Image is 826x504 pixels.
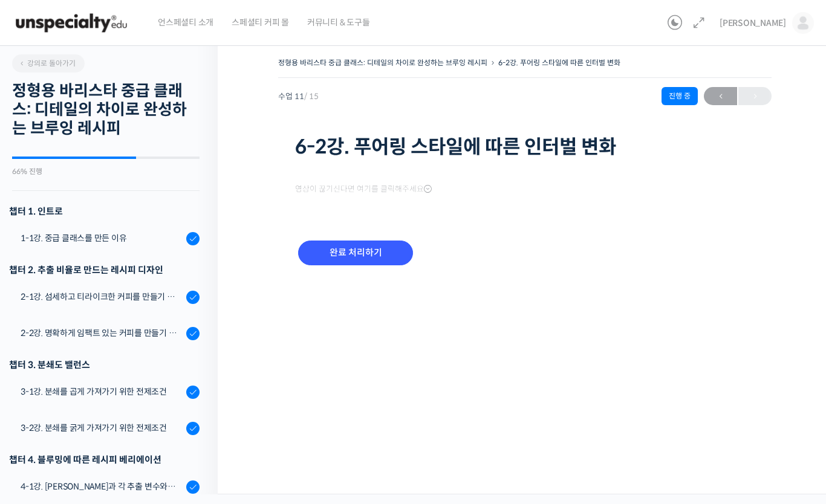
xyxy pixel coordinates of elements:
[662,87,698,105] div: 진행 중
[304,91,319,102] span: / 15
[704,87,737,105] a: ←이전
[12,82,200,138] h2: 정형용 바리스타 중급 클래스: 디테일의 차이로 완성하는 브루잉 레시피
[21,231,183,245] div: 1-1강. 중급 클래스를 만든 이유
[9,203,200,219] h3: 챕터 1. 인트로
[295,135,755,158] h1: 6-2강. 푸어링 스타일에 따른 인터벌 변화
[720,18,786,28] span: [PERSON_NAME]
[21,290,183,303] div: 2-1강. 섬세하고 티라이크한 커피를 만들기 위한 레시피
[12,168,200,175] div: 66% 진행
[9,262,200,278] div: 챕터 2. 추출 비율로 만드는 레시피 디자인
[704,88,737,105] span: ←
[21,385,183,398] div: 3-1강. 분쇄를 곱게 가져가기 위한 전제조건
[298,241,413,265] input: 완료 처리하기
[21,480,183,493] div: 4-1강. [PERSON_NAME]과 각 추출 변수와의 상관관계
[278,58,487,67] a: 정형용 바리스타 중급 클래스: 디테일의 차이로 완성하는 브루잉 레시피
[295,184,432,194] span: 영상이 끊기신다면 여기를 클릭해주세요
[9,451,200,468] div: 챕터 4. 블루밍에 따른 레시피 베리에이션
[9,357,200,373] div: 챕터 3. 분쇄도 밸런스
[278,92,319,100] span: 수업 11
[21,421,183,435] div: 3-2강. 분쇄를 굵게 가져가기 위한 전제조건
[18,59,76,68] span: 강의로 돌아가기
[21,326,183,340] div: 2-2강. 명확하게 임팩트 있는 커피를 만들기 위한 레시피
[498,58,620,67] a: 6-2강. 푸어링 스타일에 따른 인터벌 변화
[12,54,85,73] a: 강의로 돌아가기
